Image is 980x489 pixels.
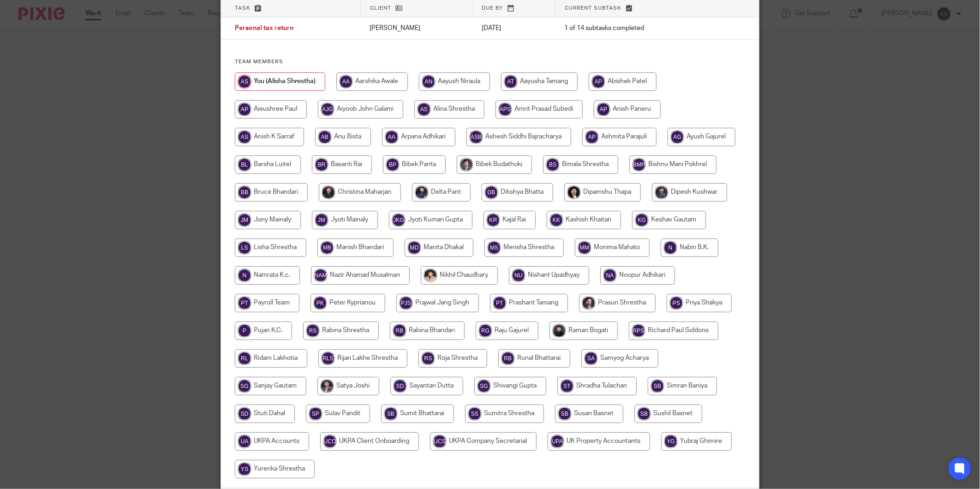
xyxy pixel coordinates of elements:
[370,6,391,11] span: Client
[482,6,503,11] span: Due by
[556,18,715,40] td: 1 of 14 subtasks completed
[565,6,621,11] span: Current subtask
[370,24,463,33] p: [PERSON_NAME]
[235,6,251,11] span: Task
[235,58,745,66] h4: Team members
[235,25,293,32] span: Personal tax return
[482,24,546,33] p: [DATE]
